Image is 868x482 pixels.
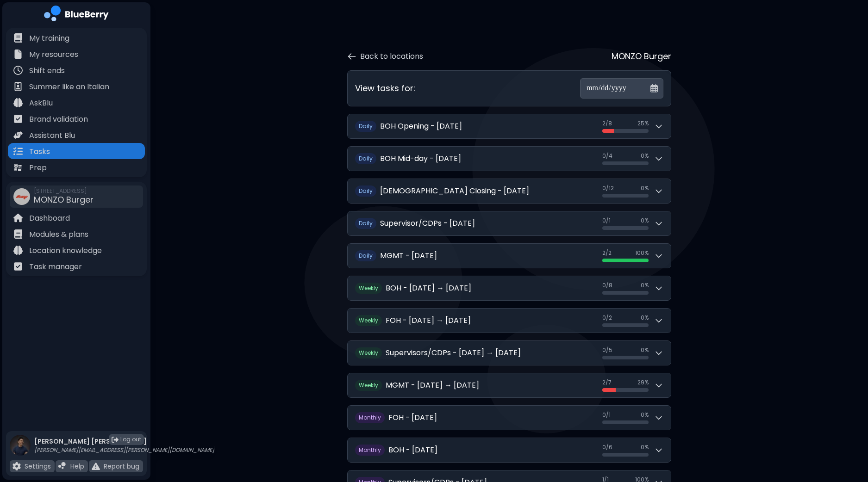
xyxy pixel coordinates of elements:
span: 0 % [641,217,649,224]
img: file icon [12,462,21,470]
button: WeeklyBOH - [DATE] → [DATE]0/80% [348,276,671,300]
span: [STREET_ADDRESS] [34,187,94,195]
span: 0 / 1 [602,217,611,224]
span: 25 % [637,120,649,127]
p: Dashboard [29,213,70,224]
p: Settings [25,462,51,470]
img: file icon [13,114,23,124]
h2: FOH - [DATE] [388,412,437,423]
img: file icon [13,130,23,140]
img: file icon [13,213,23,222]
img: file icon [13,163,23,172]
button: DailyMGMT - [DATE]2/2100% [348,244,671,268]
img: company logo [44,6,109,25]
span: 0 % [641,346,649,354]
h2: BOH Mid-day - [DATE] [380,153,461,164]
h2: Supervisor/CDPs - [DATE] [380,218,475,229]
p: My training [29,33,69,44]
p: [PERSON_NAME][EMAIL_ADDRESS][PERSON_NAME][DOMAIN_NAME] [34,446,214,454]
img: file icon [13,98,23,107]
span: D [355,250,376,261]
p: Shift ends [29,65,65,76]
span: 0 % [641,282,649,289]
p: MONZO Burger [612,50,671,63]
h3: View tasks for: [355,82,415,95]
button: DailyBOH Opening - [DATE]2/825% [348,114,671,138]
span: W [355,315,382,326]
p: Tasks [29,146,50,157]
span: aily [362,219,373,227]
span: 0 % [641,444,649,451]
button: DailySupervisor/CDPs - [DATE]0/10% [348,211,671,235]
img: file icon [13,147,23,156]
img: file icon [13,262,23,271]
p: My resources [29,49,78,60]
span: D [355,218,376,229]
img: file icon [13,229,23,239]
p: [PERSON_NAME] [PERSON_NAME] [34,437,214,445]
button: DailyBOH Mid-day - [DATE]0/40% [348,147,671,171]
span: 0 / 6 [602,444,612,451]
button: WeeklySupervisors/CDPs - [DATE] → [DATE]0/50% [348,341,671,365]
img: file icon [13,66,23,75]
h2: Supervisors/CDPs - [DATE] → [DATE] [386,347,521,358]
span: 2 / 7 [602,379,612,386]
button: WeeklyFOH - [DATE] → [DATE]0/20% [348,309,671,333]
span: 0 % [641,185,649,192]
img: file icon [58,462,67,470]
span: 0 / 2 [602,314,612,321]
h2: MGMT - [DATE] [380,250,437,261]
img: company thumbnail [13,188,30,205]
button: Back to locations [347,51,423,62]
img: profile photo [10,435,31,465]
span: eekly [364,284,378,292]
span: onthly [363,414,381,421]
span: W [355,283,382,294]
span: onthly [363,446,381,454]
button: WeeklyMGMT - [DATE] → [DATE]2/729% [348,373,671,397]
span: aily [362,187,373,195]
h2: BOH - [DATE] → [DATE] [386,283,471,294]
span: eekly [364,349,378,357]
img: file icon [13,82,23,91]
p: Report bug [104,462,139,470]
button: Daily[DEMOGRAPHIC_DATA] Closing - [DATE]0/120% [348,179,671,203]
span: 0 / 4 [602,152,612,160]
h2: MGMT - [DATE] → [DATE] [386,380,479,391]
span: 0 / 12 [602,185,614,192]
button: MonthlyBOH - [DATE]0/60% [348,438,671,462]
span: eekly [364,316,378,324]
span: 0 / 5 [602,346,612,354]
p: Prep [29,162,47,173]
p: Help [70,462,84,470]
span: aily [362,154,373,162]
h2: BOH Opening - [DATE] [380,121,462,132]
p: Assistant Blu [29,130,75,141]
span: 29 % [637,379,649,386]
img: logout [112,436,119,443]
img: file icon [13,246,23,255]
button: MonthlyFOH - [DATE]0/10% [348,406,671,430]
span: D [355,153,376,164]
span: 0 % [641,411,649,419]
span: W [355,380,382,391]
span: D [355,121,376,132]
span: W [355,347,382,358]
img: file icon [92,462,100,470]
span: M [355,412,385,423]
p: Location knowledge [29,245,102,256]
p: Summer like an Italian [29,81,109,93]
span: MONZO Burger [34,194,94,205]
span: eekly [364,381,378,389]
p: Brand validation [29,114,88,125]
span: 2 / 8 [602,120,612,127]
img: file icon [13,49,23,59]
span: 0 % [641,314,649,321]
p: Task manager [29,261,82,272]
span: 0 / 1 [602,411,611,419]
h2: BOH - [DATE] [388,445,437,456]
span: Log out [120,436,141,443]
h2: FOH - [DATE] → [DATE] [386,315,471,326]
span: 0 % [641,152,649,160]
h2: [DEMOGRAPHIC_DATA] Closing - [DATE] [380,185,529,197]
